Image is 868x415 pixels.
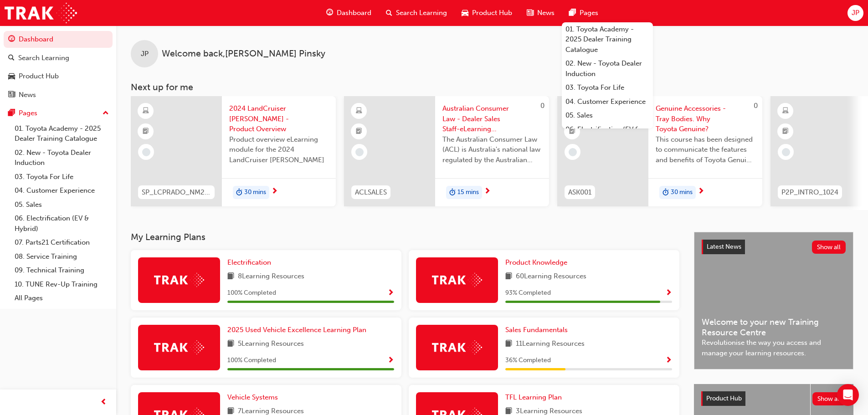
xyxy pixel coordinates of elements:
[4,31,113,48] a: Dashboard
[671,187,693,198] span: 30 mins
[837,384,859,406] div: Open Intercom Messenger
[782,126,789,138] span: booktick-icon
[449,187,456,199] span: duration-icon
[4,105,113,122] button: Pages
[131,232,679,242] h3: My Learning Plans
[355,187,387,198] span: ACLSALES
[505,325,571,335] a: Sales Fundamentals
[562,108,653,123] a: 05. Sales
[11,263,113,277] a: 09. Technical Training
[100,397,107,408] span: prev-icon
[656,103,755,134] span: Genuine Accessories - Tray Bodies. Why Toyota Genuine?
[344,96,549,206] a: 0ACLSALESAustralian Consumer Law - Dealer Sales Staff-eLearning moduleThe Australian Consumer Law...
[227,338,234,350] span: book-icon
[162,49,325,59] span: Welcome back , [PERSON_NAME] Pinsky
[702,338,846,358] span: Revolutionise the way you access and manage your learning resources.
[319,4,379,22] a: guage-iconDashboard
[227,355,276,366] span: 100 % Completed
[562,123,653,147] a: 06. Electrification (EV & Hybrid)
[396,8,447,18] span: Search Learning
[701,391,846,406] a: Product HubShow all
[11,198,113,212] a: 05. Sales
[557,96,762,206] a: 0ASK001Genuine Accessories - Tray Bodies. Why Toyota Genuine?This course has been designed to com...
[229,103,329,134] span: 2024 LandCruiser [PERSON_NAME] - Product Overview
[754,102,758,110] span: 0
[663,187,669,199] span: duration-icon
[11,122,113,146] a: 01. Toyota Academy - 2025 Dealer Training Catalogue
[505,338,512,350] span: book-icon
[4,50,113,67] a: Search Learning
[484,188,491,196] span: next-icon
[19,71,59,82] div: Product Hub
[516,338,585,350] span: 11 Learning Resources
[227,258,271,266] span: Electrification
[812,392,847,405] button: Show all
[505,326,568,334] span: Sales Fundamentals
[527,7,534,19] span: news-icon
[665,357,672,365] span: Show Progress
[227,271,234,282] span: book-icon
[271,188,278,196] span: next-icon
[337,8,371,18] span: Dashboard
[8,54,15,62] span: search-icon
[812,241,846,254] button: Show all
[540,102,544,110] span: 0
[505,271,512,282] span: book-icon
[782,105,789,117] span: learningResourceType_ELEARNING-icon
[505,257,571,268] a: Product Knowledge
[387,355,394,366] button: Show Progress
[562,22,653,57] a: 01. Toyota Academy - 2025 Dealer Training Catalogue
[5,3,77,23] img: Trak
[141,49,149,59] span: JP
[454,4,519,22] a: car-iconProduct Hub
[356,126,362,138] span: booktick-icon
[442,103,542,134] span: Australian Consumer Law - Dealer Sales Staff-eLearning module
[569,126,575,138] span: booktick-icon
[505,392,565,403] a: TFL Learning Plan
[227,393,278,401] span: Vehicle Systems
[580,8,598,18] span: Pages
[11,277,113,292] a: 10. TUNE Rev-Up Training
[8,72,15,81] span: car-icon
[4,68,113,85] a: Product Hub
[103,108,109,119] span: up-icon
[537,8,555,18] span: News
[847,5,863,21] button: JP
[8,91,15,99] span: news-icon
[18,53,69,63] div: Search Learning
[19,90,36,100] div: News
[142,148,150,156] span: learningRecordVerb_NONE-icon
[227,392,282,403] a: Vehicle Systems
[505,288,551,298] span: 93 % Completed
[782,148,790,156] span: learningRecordVerb_NONE-icon
[11,211,113,236] a: 06. Electrification (EV & Hybrid)
[387,289,394,297] span: Show Progress
[154,273,204,287] img: Trak
[387,357,394,365] span: Show Progress
[244,187,266,198] span: 30 mins
[238,271,304,282] span: 8 Learning Resources
[143,126,149,138] span: booktick-icon
[238,338,304,350] span: 5 Learning Resources
[227,326,366,334] span: 2025 Used Vehicle Excellence Learning Plan
[11,236,113,250] a: 07. Parts21 Certification
[355,148,364,156] span: learningRecordVerb_NONE-icon
[142,187,211,198] span: SP_LCPRADO_NM24_EL01
[379,4,454,22] a: search-iconSearch Learning
[706,395,742,402] span: Product Hub
[665,289,672,297] span: Show Progress
[131,96,336,206] a: SP_LCPRADO_NM24_EL012024 LandCruiser [PERSON_NAME] - Product OverviewProduct overview eLearning m...
[472,8,512,18] span: Product Hub
[432,273,482,287] img: Trak
[656,134,755,165] span: This course has been designed to communicate the features and benefits of Toyota Genuine Tray Bod...
[154,340,204,354] img: Trak
[19,108,37,118] div: Pages
[698,188,704,196] span: next-icon
[569,7,576,19] span: pages-icon
[4,87,113,103] a: News
[11,146,113,170] a: 02. New - Toyota Dealer Induction
[852,8,859,18] span: JP
[8,109,15,118] span: pages-icon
